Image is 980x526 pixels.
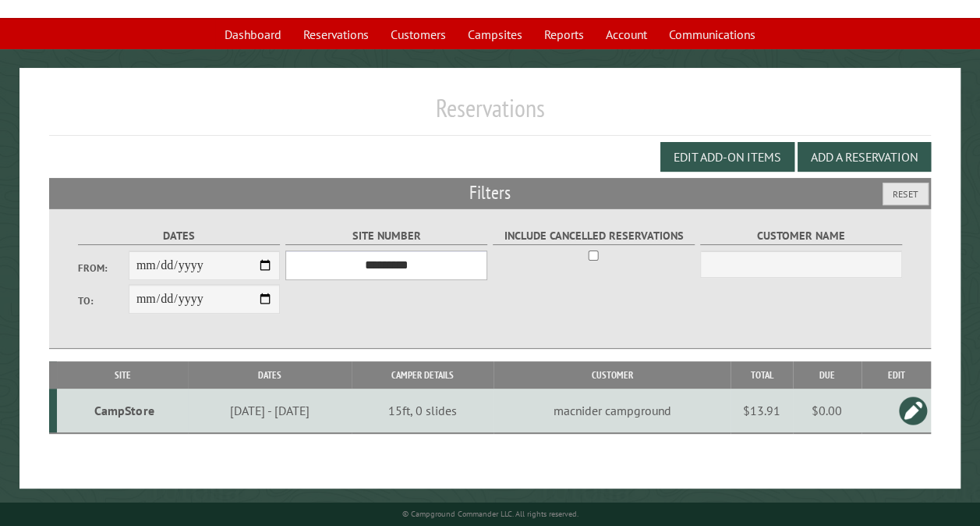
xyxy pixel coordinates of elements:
h1: Reservations [49,93,931,136]
a: Dashboard [215,20,291,49]
th: Dates [188,361,351,389]
button: Reset [883,183,929,205]
button: Edit Add-on Items [660,142,794,172]
label: From: [78,261,129,275]
td: $13.91 [731,389,793,433]
label: Dates [78,227,280,245]
a: Communications [660,20,765,49]
th: Customer [494,361,731,389]
td: 15ft, 0 slides [352,389,494,433]
div: CampStore [63,403,186,418]
a: Reports [535,20,593,49]
div: [DATE] - [DATE] [190,403,348,418]
th: Site [57,361,188,389]
th: Due [793,361,861,389]
label: Include Cancelled Reservations [493,227,695,245]
a: Customers [381,20,455,49]
a: Account [596,20,656,49]
a: Reservations [294,20,378,49]
h2: Filters [49,178,931,208]
th: Camper Details [352,361,494,389]
a: Campsites [458,20,532,49]
td: $0.00 [793,389,861,433]
label: Customer Name [700,227,902,245]
th: Edit [861,361,932,389]
small: © Campground Commander LLC. All rights reserved. [402,509,578,519]
td: macnider campground [494,389,731,433]
th: Total [731,361,793,389]
label: Site Number [285,227,487,245]
button: Add a Reservation [798,142,931,172]
label: To: [78,293,129,308]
